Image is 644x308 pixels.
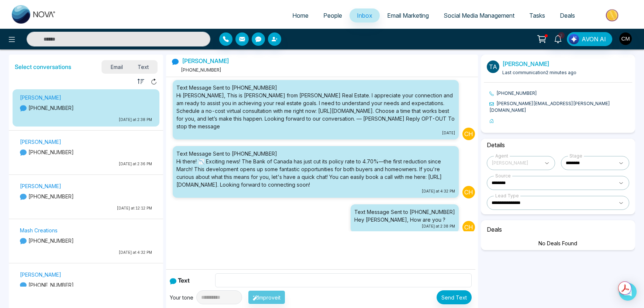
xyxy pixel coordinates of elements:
[12,5,56,24] img: Nova CRM Logo
[176,84,455,130] div: Text Message Sent to [PHONE_NUMBER] Hi [PERSON_NAME], This is [PERSON_NAME] from [PERSON_NAME] Re...
[436,8,522,23] a: Social Media Management
[529,12,545,19] span: Tasks
[354,208,455,224] div: Text Message Sent to [PHONE_NUMBER] Hey [PERSON_NAME], How are you ?
[20,117,152,122] p: [DATE] at 2:38 PM
[20,104,152,112] p: [PHONE_NUMBER]
[285,8,316,23] a: Home
[492,159,540,167] span: Charanjeev Mehmi
[484,223,632,236] h6: Deals
[176,150,455,188] div: Text Message Sent to [PHONE_NUMBER] Hi there! 📉 Exciting news! The Bank of Canada has just cut it...
[560,12,575,19] span: Deals
[130,62,156,72] span: Text
[484,239,632,247] div: No Deals Found
[387,12,429,19] span: Email Marketing
[181,67,221,73] span: [PHONE_NUMBER]
[619,32,632,45] img: User Avatar
[20,161,152,167] p: [DATE] at 2:36 PM
[487,60,499,73] p: Ta
[494,173,512,179] div: Source
[462,221,475,233] p: Ch
[349,8,380,23] a: Inbox
[20,182,152,190] p: [PERSON_NAME]
[462,186,475,198] p: Ch
[552,8,582,23] a: Deals
[20,94,152,101] p: [PERSON_NAME]
[586,7,640,24] img: Market-place.gif
[15,63,71,70] h5: Select conversations
[20,250,152,255] p: [DATE] at 4:32 PM
[354,224,455,229] small: [DATE] at 2:38 PM
[103,62,130,72] span: Email
[494,193,520,199] div: Lead Type
[558,32,565,39] span: 3
[462,128,475,140] p: Ch
[522,8,552,23] a: Tasks
[182,57,229,65] a: [PERSON_NAME]
[178,277,190,284] b: Text
[20,271,152,278] p: [PERSON_NAME]
[567,32,612,46] button: AVON AI
[502,70,576,75] span: Last communication 2 minutes ago
[176,188,455,194] small: [DATE] at 4:32 PM
[549,32,567,45] a: 3
[20,138,152,146] p: [PERSON_NAME]
[582,35,606,44] span: AVON AI
[323,12,342,19] span: People
[568,153,584,159] div: Stage
[20,193,152,200] p: [PHONE_NUMBER]
[502,60,550,68] a: [PERSON_NAME]
[20,226,152,234] p: Mash Creations
[20,205,152,211] p: [DATE] at 12:12 PM
[357,12,372,19] span: Inbox
[569,34,579,44] img: Lead Flow
[20,281,152,289] p: [PHONE_NUMBER]
[20,237,152,245] p: [PHONE_NUMBER]
[176,130,455,136] small: [DATE]
[489,90,632,97] li: [PHONE_NUMBER]
[444,12,514,19] span: Social Media Management
[437,290,472,304] button: Send Text
[494,153,510,159] div: Agent
[489,100,632,114] li: [PERSON_NAME][EMAIL_ADDRESS][PERSON_NAME][DOMAIN_NAME]
[170,294,196,301] div: Your tone
[292,12,309,19] span: Home
[380,8,436,23] a: Email Marketing
[20,148,152,156] p: [PHONE_NUMBER]
[316,8,349,23] a: People
[484,139,632,152] h6: Details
